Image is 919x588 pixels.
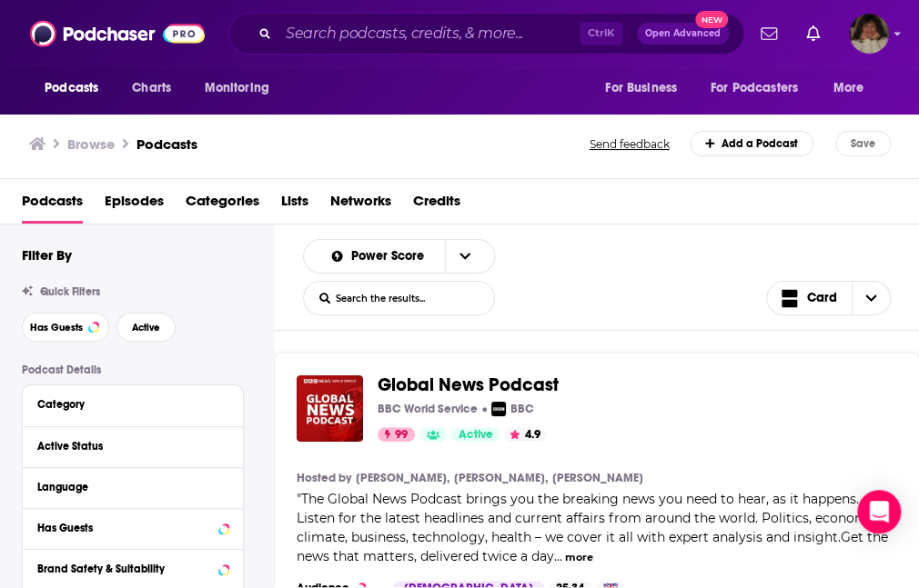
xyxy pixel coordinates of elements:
[37,434,228,457] button: Active Status
[40,285,100,298] span: Quick Filters
[491,402,506,416] img: BBC
[22,186,83,224] a: Podcasts
[849,14,889,54] img: User Profile
[799,18,827,49] a: Show notifications dropdown
[504,427,546,442] button: 4.9
[37,440,217,453] div: Active Status
[584,136,675,152] button: Send feedback
[753,18,784,49] a: Show notifications dropdown
[132,323,160,333] span: Active
[186,186,259,224] a: Categories
[37,516,228,539] button: Has Guests
[315,250,446,263] button: open menu
[132,75,171,101] span: Charts
[22,246,72,264] h2: Filter By
[450,427,500,442] a: Active
[356,471,449,485] a: [PERSON_NAME],
[303,239,495,274] h2: Choose List sort
[551,471,642,485] a: [PERSON_NAME]
[695,11,728,28] span: New
[37,398,217,411] div: Category
[297,375,363,442] img: Global News Podcast
[22,313,109,342] button: Has Guests
[565,550,593,565] button: more
[191,71,292,105] button: open menu
[645,29,721,38] span: Open Advanced
[711,75,798,101] span: For Podcasters
[297,471,351,485] h4: Hosted by
[413,186,460,224] a: Credits
[807,292,837,304] span: Card
[605,75,677,101] span: For Business
[105,186,164,224] a: Episodes
[849,14,889,54] span: Logged in as angelport
[37,563,213,575] div: Brand Safety & Suitability
[690,131,814,156] a: Add a Podcast
[30,323,83,333] span: Has Guests
[835,131,891,156] button: Save
[204,75,268,101] span: Monitoring
[120,71,182,105] a: Charts
[857,490,901,533] div: Open Intercom Messenger
[116,313,176,342] button: Active
[454,471,548,485] a: [PERSON_NAME],
[37,557,228,580] button: Brand Safety & Suitability
[330,186,391,224] a: Networks
[458,426,492,444] span: Active
[580,22,622,45] span: Ctrl K
[849,14,889,54] button: Show profile menu
[821,71,887,105] button: open menu
[30,16,205,51] img: Podchaser - Follow, Share and Rate Podcasts
[228,13,744,55] div: Search podcasts, credits, & more...
[136,135,197,153] a: Podcasts
[554,548,562,564] span: ...
[378,427,415,442] a: 99
[45,75,98,101] span: Podcasts
[445,240,483,273] button: open menu
[699,71,824,105] button: open menu
[278,19,580,48] input: Search podcasts, credits, & more...
[766,281,892,315] button: Choose View
[378,374,559,396] span: Global News Podcast
[37,481,217,493] div: Language
[297,491,888,564] span: "
[378,375,559,395] a: Global News Podcast
[510,402,534,416] p: BBC
[491,402,534,416] a: BBCBBC
[395,426,408,444] span: 99
[351,250,430,263] span: Power Score
[37,475,228,498] button: Language
[637,23,729,45] button: Open AdvancedNew
[833,75,864,101] span: More
[67,135,115,153] h3: Browse
[37,522,213,534] div: Has Guests
[22,364,244,376] p: Podcast Details
[32,71,122,105] button: open menu
[297,491,888,564] span: The Global News Podcast brings you the breaking news you need to hear, as it happens. Listen for ...
[37,393,228,415] button: Category
[378,402,478,416] p: BBC World Service
[592,71,700,105] button: open menu
[281,186,308,224] a: Lists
